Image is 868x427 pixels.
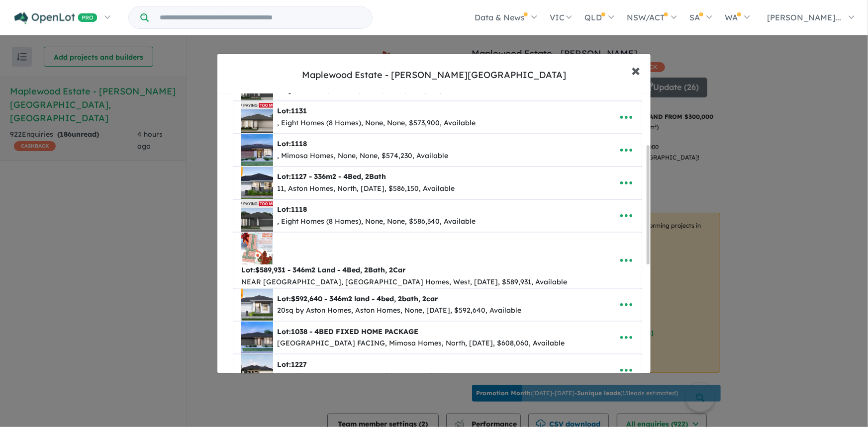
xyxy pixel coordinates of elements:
[277,183,455,195] div: 11, Aston Homes, North, [DATE], $586,150, Available
[277,370,450,382] div: , Metricon Homes, None, None, $629,110, Available
[767,12,842,22] span: [PERSON_NAME]...
[241,200,273,232] img: Maplewood%20Estate%20-%20Melton%20South%20-%20Lot%201118___1753067595.jpg
[241,265,405,274] b: Lot:
[241,354,273,386] img: Maplewood%20Estate%20-%20Melton%20South%20-%20Lot%201227___1755712611.png
[277,172,386,181] b: Lot:
[277,338,565,349] div: [GEOGRAPHIC_DATA] FACING, Mimosa Homes, North, [DATE], $608,060, Available
[241,101,273,133] img: Maplewood%20Estate%20-%20Melton%20South%20-%20Lot%201131___1753067593.jpg
[291,106,307,115] span: 1131
[291,327,418,336] span: 1038 - 4BED FIXED HOME PACKAGE
[277,150,448,162] div: , Mimosa Homes, None, None, $574,230, Available
[277,117,476,129] div: , Eight Homes (8 Homes), None, None, $573,900, Available
[241,276,567,288] div: NEAR [GEOGRAPHIC_DATA], [GEOGRAPHIC_DATA] Homes, West, [DATE], $589,931, Available
[241,134,273,166] img: Maplewood%20Estate%20-%20Melton%20South%20-%20Lot%201118___1756105334.jpg
[255,265,405,274] span: $589,931 - 346m2 Land - 4Bed, 2Bath, 2Car
[291,139,307,148] span: 1118
[291,294,438,303] span: $592,640 - 346m2 land - 4bed, 2bath, 2car
[241,233,273,264] img: Maplewood%20Estate%20-%20Melton%20South%20-%20Lot%20-589-931%20-%20346m2%20Land%20-%204Bed-%202Ba...
[291,360,307,369] span: 1227
[277,139,307,148] b: Lot:
[291,205,307,214] span: 1118
[277,294,438,303] b: Lot:
[291,172,386,181] span: 1127 - 336m2 - 4Bed, 2Bath
[302,69,566,82] div: Maplewood Estate - [PERSON_NAME][GEOGRAPHIC_DATA]
[241,322,273,353] img: Maplewood%20Estate%20-%20Melton%20South%20-%20Lot%201039___1756105335.jpg
[14,12,97,24] img: Openlot PRO Logo White
[241,289,273,321] img: Maplewood%20Estate%20-%20Melton%20South%20-%20Lot%20-592-640%20-%20346m2%20land%20-%204bed-%202ba...
[277,106,307,115] b: Lot:
[241,167,273,199] img: Maplewood%20Estate%20-%20Melton%20South%20-%20Lot%201127%20-%20336m2%20-%204Bed-%202Bath___175202...
[277,216,476,228] div: , Eight Homes (8 Homes), None, None, $586,340, Available
[277,360,307,369] b: Lot:
[632,59,641,81] span: ×
[277,305,521,317] div: 20sq by Aston Homes, Aston Homes, None, [DATE], $592,640, Available
[277,327,418,336] b: Lot:
[151,7,370,28] input: Try estate name, suburb, builder or developer
[277,205,307,214] b: Lot:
